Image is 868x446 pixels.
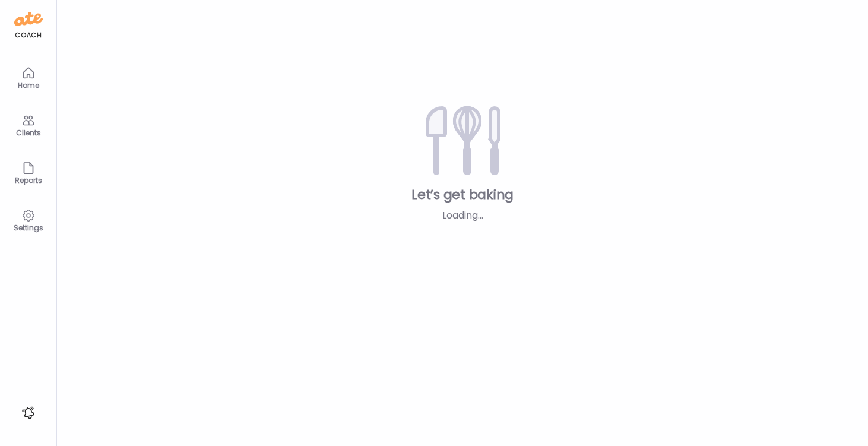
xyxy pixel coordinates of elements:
img: ate [14,10,43,29]
div: Loading... [380,208,546,223]
div: Reports [7,176,50,184]
div: Let’s get baking [76,186,849,204]
div: Clients [7,129,50,137]
div: Home [7,81,50,89]
div: Settings [7,224,50,232]
div: coach [15,30,42,40]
